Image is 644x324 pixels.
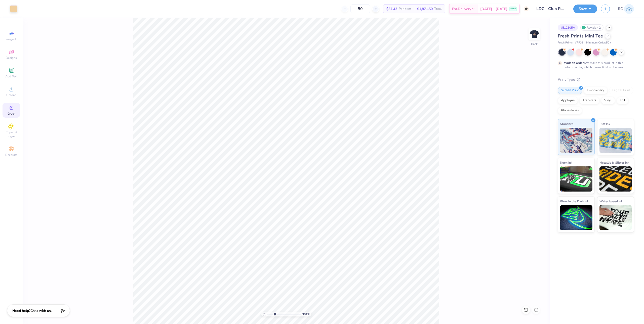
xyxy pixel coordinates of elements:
[3,130,20,138] span: Clipart & logos
[434,6,442,12] span: Total
[533,4,570,14] input: Untitled Design
[8,112,15,116] span: Greek
[558,77,634,82] div: Print Type
[617,97,628,104] div: Foil
[560,160,572,165] span: Neon Ink
[480,6,507,12] span: [DATE] - [DATE]
[599,121,610,126] span: Puff Ink
[6,37,17,41] span: Image AI
[586,41,611,45] span: Minimum Order: 50 +
[5,153,17,157] span: Decorate
[12,308,30,313] strong: Need help?
[5,74,17,78] span: Add Text
[564,61,626,70] div: We make this product in this color to order, which means it takes 8 weeks.
[558,33,603,39] span: Fresh Prints Mini Tee
[560,128,592,153] img: Standard
[560,166,592,192] img: Neon Ink
[399,6,411,12] span: Per Item
[386,6,397,12] span: $37.43
[573,5,597,13] button: Save
[579,97,599,104] div: Transfers
[618,4,634,14] a: RC
[350,4,370,13] input: – –
[417,6,433,12] span: $1,871.50
[618,6,623,12] span: RC
[302,312,310,316] span: 301 %
[558,87,582,94] div: Screen Print
[560,121,573,126] span: Standard
[30,308,52,313] span: Chat with us.
[599,205,632,230] img: Water based Ink
[599,128,632,153] img: Puff Ink
[564,61,585,65] strong: Made to order:
[558,107,582,114] div: Rhinestones
[601,97,615,104] div: Vinyl
[531,42,538,46] div: Back
[6,56,17,60] span: Designs
[558,41,573,45] span: Fresh Prints
[6,93,16,97] span: Upload
[580,24,603,31] div: Revision 2
[584,87,608,94] div: Embroidery
[560,205,592,230] img: Glow in the Dark Ink
[529,29,539,39] img: Back
[575,41,584,45] span: # FP38
[609,87,633,94] div: Digital Print
[452,6,471,12] span: Est. Delivery
[624,4,634,14] img: Rio Cabojoc
[599,199,623,204] span: Water based Ink
[599,166,632,192] img: Metallic & Glitter Ink
[560,199,589,204] span: Glow in the Dark Ink
[558,97,578,104] div: Applique
[558,24,578,31] div: # 512305A
[510,7,516,11] span: FREE
[599,160,629,165] span: Metallic & Glitter Ink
